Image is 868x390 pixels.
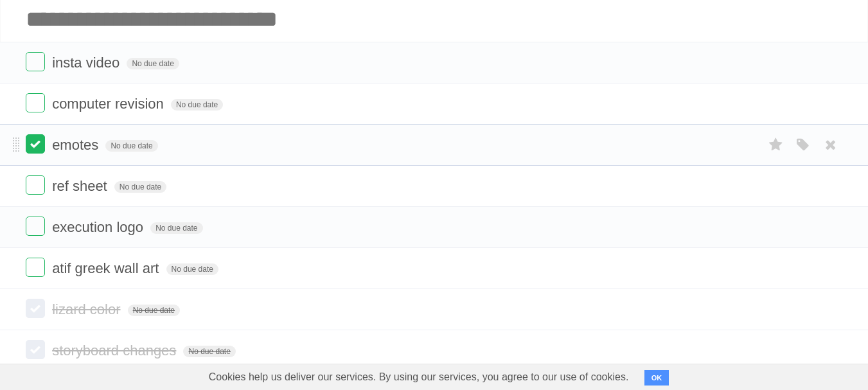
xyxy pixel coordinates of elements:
label: Star task [764,217,788,238]
span: emotes [52,137,102,153]
span: No due date [114,181,166,193]
label: Star task [764,52,788,73]
span: execution logo [52,219,146,235]
label: Star task [764,175,788,197]
label: Done [26,299,45,318]
span: insta video [52,55,123,71]
span: Cookies help us deliver our services. By using our services, you agree to our use of cookies. [196,364,642,390]
span: computer revision [52,96,167,112]
label: Done [26,340,45,359]
button: OK [644,370,669,386]
label: Done [26,258,45,277]
label: Done [26,134,45,154]
label: Done [26,52,45,71]
span: No due date [183,346,235,357]
label: Done [26,217,45,236]
label: Done [26,175,45,195]
span: No due date [128,305,180,316]
span: storyboard changes [52,342,179,359]
label: Star task [764,258,788,279]
span: ref sheet [52,178,111,194]
span: No due date [171,99,223,111]
label: Star task [764,93,788,114]
span: No due date [105,140,157,152]
span: No due date [150,222,202,234]
label: Star task [764,134,788,155]
span: lizard color [52,301,123,317]
label: Done [26,93,45,112]
span: atif greek wall art [52,260,162,276]
span: No due date [166,263,218,275]
span: No due date [127,58,179,69]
